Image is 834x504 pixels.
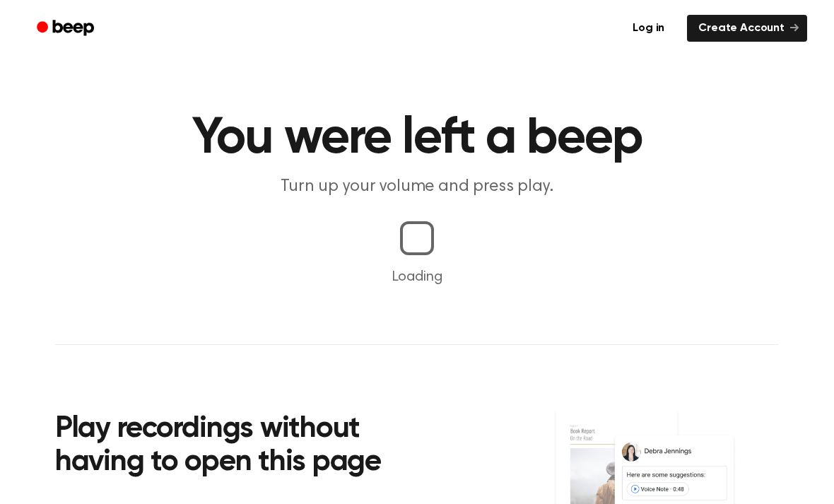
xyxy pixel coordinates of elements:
[55,413,436,480] h2: Play recordings without having to open this page
[17,266,817,288] p: Loading
[618,12,679,45] a: Log in
[687,15,807,42] a: Create Account
[27,15,107,42] a: Beep
[146,175,688,199] p: Turn up your volume and press play.
[55,113,779,164] h1: You were left a beep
